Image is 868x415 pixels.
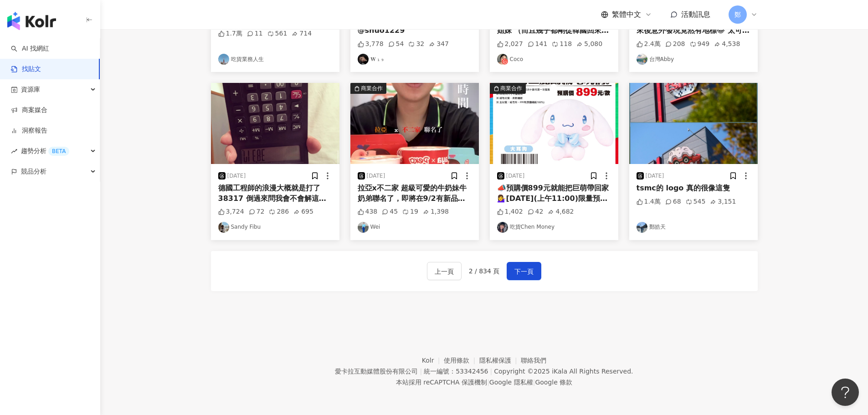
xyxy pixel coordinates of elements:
button: 商業合作 [490,83,618,164]
a: KOL AvatarCoco [497,54,611,65]
div: 208 [665,40,685,49]
a: 洞察報告 [11,126,47,135]
a: 商案媒合 [11,106,47,115]
div: 📣預購價899元就能把巨萌帶回家 💁‍♀️[DATE](上午11:00)限量預購，錯過就要等下一次！ [497,183,611,204]
button: 下一頁 [507,262,541,280]
div: [DATE] [227,172,246,180]
div: [DATE] [506,172,525,180]
a: iKala [552,368,567,375]
div: 德國工程師的浪漫大概就是打了38317 倒過來問我會不會解這個數學題 會德文的應該看得懂吧 🤭 大家七夕🎋快樂 [218,183,332,204]
div: [DATE] [367,172,385,180]
a: 找貼文 [11,65,41,74]
span: 競品分析 [21,161,46,182]
div: 愛卡拉互動媒體股份有限公司 [335,368,418,375]
div: 32 [408,40,424,49]
div: 68 [665,197,681,206]
div: 949 [690,40,710,49]
div: [DATE] [646,172,664,180]
div: 54 [388,40,404,49]
img: KOL Avatar [497,222,508,233]
div: 1.4萬 [637,197,661,206]
div: 1,402 [497,207,523,216]
div: 1.7萬 [218,29,242,38]
img: post-image [350,83,479,164]
a: KOL Avatar𝐖 ₁ ₉ [358,54,472,65]
button: 上一頁 [427,262,462,280]
img: KOL Avatar [497,54,508,65]
a: KOL Avatar台灣Abby [637,54,750,65]
span: 下一頁 [514,266,534,277]
span: | [420,368,422,375]
img: post-image [211,83,339,164]
span: 活動訊息 [681,10,710,19]
a: KOL AvatarSandy Fibu [218,222,332,233]
img: KOL Avatar [358,54,369,65]
div: BETA [48,147,69,156]
a: Kolr [422,357,444,364]
div: 141 [528,40,548,49]
span: 趨勢分析 [21,141,69,161]
span: | [487,379,489,386]
div: 5,080 [576,40,602,49]
a: Google 條款 [535,379,572,386]
div: 347 [429,40,449,49]
span: 資源庫 [21,79,40,100]
div: 695 [293,207,313,216]
span: | [490,368,492,375]
div: 286 [269,207,289,216]
img: KOL Avatar [358,222,369,233]
div: 商業合作 [500,84,522,93]
img: post-image [629,83,758,164]
div: 商業合作 [361,84,383,93]
img: KOL Avatar [218,54,229,65]
div: 438 [358,207,378,216]
div: 2,027 [497,40,523,49]
div: 72 [249,207,265,216]
span: 繁體中文 [612,10,641,20]
div: 3,778 [358,40,384,49]
div: 11 [247,29,263,38]
div: 4,538 [714,40,740,49]
a: searchAI 找網紅 [11,44,49,53]
a: KOL Avatar鄭皓天 [637,222,750,233]
span: 上一頁 [435,266,454,277]
a: KOL Avatar吃貨Chen Money [497,222,611,233]
img: logo [7,12,56,30]
div: 545 [686,197,706,206]
div: 714 [292,29,312,38]
div: 拉亞x不二家 超級可愛的牛奶妹牛奶弟聯名了，即將在9/2有新品🍓草莓煉乳系列要上市了，買草莓限定套餐即贈送超可愛牛奶妹保冰袋一個￼，數量有限，送完為止，趕快來[GEOGRAPHIC_DATA]港... [358,183,472,204]
div: tsmc的 logo 真的很像這隻 [637,183,750,193]
span: | [533,379,535,386]
a: 隱私權保護 [479,357,521,364]
img: KOL Avatar [637,54,647,65]
img: post-image [490,83,618,164]
div: Copyright © 2025 All Rights Reserved. [494,368,633,375]
span: rise [11,148,17,154]
div: 561 [267,29,288,38]
a: KOL Avatar吃貨業務人生 [218,54,332,65]
div: 19 [402,207,418,216]
a: KOL AvatarWei [358,222,472,233]
a: Google 隱私權 [489,379,533,386]
div: 42 [528,207,544,216]
div: 3,724 [218,207,244,216]
div: 1,398 [423,207,449,216]
span: 本站採用 reCAPTCHA 保護機制 [396,377,572,388]
div: 統一編號：53342456 [424,368,488,375]
iframe: Help Scout Beacon - Open [832,379,859,406]
div: 3,151 [710,197,736,206]
div: 4,682 [548,207,574,216]
div: 2.4萬 [637,40,661,49]
div: 118 [552,40,572,49]
div: 45 [382,207,398,216]
span: 2 / 834 頁 [469,267,500,275]
span: 鄭 [734,10,741,20]
a: 聯絡我們 [521,357,546,364]
img: KOL Avatar [637,222,647,233]
img: KOL Avatar [218,222,229,233]
button: 商業合作 [350,83,479,164]
a: 使用條款 [444,357,479,364]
